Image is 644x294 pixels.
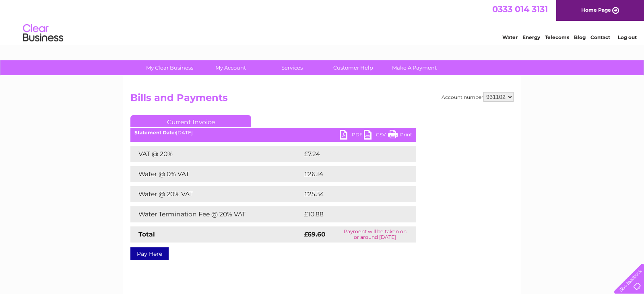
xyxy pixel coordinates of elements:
td: Water Termination Fee @ 20% VAT [130,206,302,222]
td: VAT @ 20% [130,146,302,162]
a: Current Invoice [130,115,251,127]
a: Print [388,130,412,142]
a: Customer Help [320,60,386,75]
td: £25.34 [302,186,400,202]
img: logo.png [23,21,64,45]
a: Log out [618,34,637,40]
td: Payment will be taken on or around [DATE] [334,226,416,243]
a: Energy [522,34,540,40]
a: Water [502,34,518,40]
a: PDF [340,130,364,142]
strong: £69.60 [304,230,326,238]
td: £7.24 [302,146,397,162]
td: £10.88 [302,206,400,222]
td: £26.14 [302,166,399,182]
a: Make A Payment [381,60,448,75]
a: Services [259,60,325,75]
div: Clear Business is a trading name of Verastar Limited (registered in [GEOGRAPHIC_DATA] No. 3667643... [132,4,513,39]
a: 0333 014 3131 [492,4,548,14]
a: CSV [364,130,388,142]
div: [DATE] [130,130,416,136]
td: Water @ 20% VAT [130,186,302,202]
b: Statement Date: [134,130,176,136]
a: Telecoms [545,34,569,40]
a: Contact [590,34,610,40]
div: Account number [442,92,514,102]
h2: Bills and Payments [130,92,514,107]
a: Blog [574,34,586,40]
a: My Clear Business [136,60,203,75]
td: Water @ 0% VAT [130,166,302,182]
a: My Account [198,60,264,75]
strong: Total [138,230,155,238]
a: Pay Here [130,247,169,260]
